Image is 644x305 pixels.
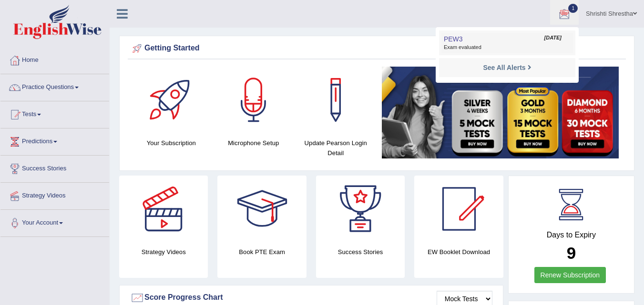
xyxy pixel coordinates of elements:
span: PEW3 [444,35,463,43]
h4: Book PTE Exam [217,247,306,257]
span: 1 [568,4,578,13]
a: Tests [0,101,109,125]
a: Renew Subscription [534,267,606,283]
h4: Strategy Videos [119,247,208,257]
img: small5.jpg [382,67,619,158]
div: Getting Started [130,41,624,56]
b: 9 [567,244,576,262]
a: Predictions [0,128,109,152]
span: [DATE] [544,34,562,42]
h4: Update Pearson Login Detail [299,138,372,158]
h4: Your Subscription [135,138,208,148]
h4: Microphone Setup [217,138,290,148]
a: PEW3 [DATE] Exam evaluated [441,33,573,53]
strong: See All Alerts [483,64,525,71]
a: See All Alerts [480,62,533,73]
h4: EW Booklet Download [414,247,503,257]
div: Score Progress Chart [130,291,492,305]
span: Exam evaluated [444,44,571,51]
h4: Success Stories [316,247,405,257]
a: Your Account [0,210,109,234]
a: Home [0,47,109,71]
a: Strategy Videos [0,183,109,207]
a: Success Stories [0,156,109,179]
h4: Days to Expiry [519,231,624,239]
a: Practice Questions [0,74,109,98]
